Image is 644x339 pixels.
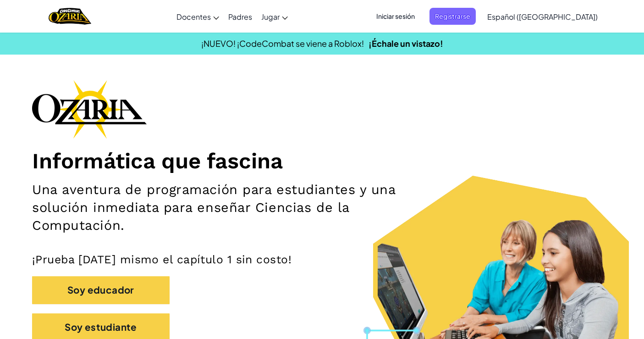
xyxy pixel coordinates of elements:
a: Ozaria by CodeCombat logo [49,7,91,26]
a: Español ([GEOGRAPHIC_DATA]) [483,4,602,29]
span: Jugar [261,12,280,22]
button: Soy educador [32,276,170,304]
button: Iniciar sesión [371,8,420,25]
a: Jugar [257,4,292,29]
img: Ozaria branding logo [32,80,147,139]
span: Docentes [176,12,211,22]
span: ¡NUEVO! ¡CodeCombat se viene a Roblox! [201,38,364,49]
span: Español ([GEOGRAPHIC_DATA]) [487,12,598,22]
h1: Informática que fascina [32,148,612,174]
p: ¡Prueba [DATE] mismo el capítulo 1 sin costo! [32,253,612,267]
a: Padres [224,4,257,29]
a: Docentes [172,4,224,29]
h2: Una aventura de programación para estudiantes y una solución inmediata para enseñar Ciencias de l... [32,181,421,234]
a: ¡Échale un vistazo! [369,38,443,49]
button: Registrarse [429,8,476,25]
img: Home [49,7,91,26]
